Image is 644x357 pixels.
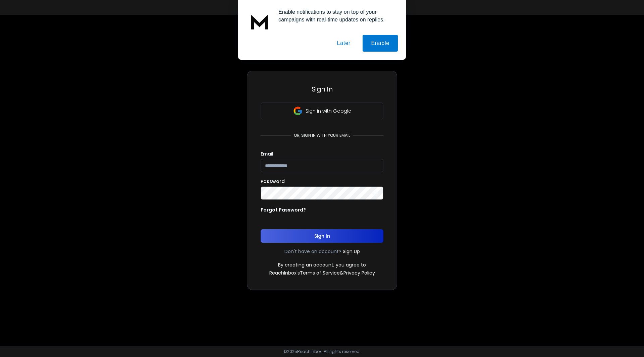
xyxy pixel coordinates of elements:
[261,103,383,119] button: Sign in with Google
[261,152,273,156] label: Email
[261,179,285,184] label: Password
[278,261,366,268] p: By creating an account, you agree to
[273,8,398,23] div: Enable notifications to stay on top of your campaigns with real-time updates on replies.
[269,270,375,276] p: ReachInbox's &
[261,206,306,213] p: Forgot Password?
[343,270,375,276] a: Privacy Policy
[261,229,383,243] button: Sign In
[246,8,273,35] img: notification icon
[363,35,398,52] button: Enable
[284,248,341,255] p: Don't have an account?
[291,133,353,138] p: or, sign in with your email
[306,108,351,114] p: Sign in with Google
[343,248,360,255] a: Sign Up
[261,84,383,94] h3: Sign In
[300,270,340,276] a: Terms of Service
[283,349,361,354] p: © 2025 Reachinbox. All rights reserved.
[328,35,359,52] button: Later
